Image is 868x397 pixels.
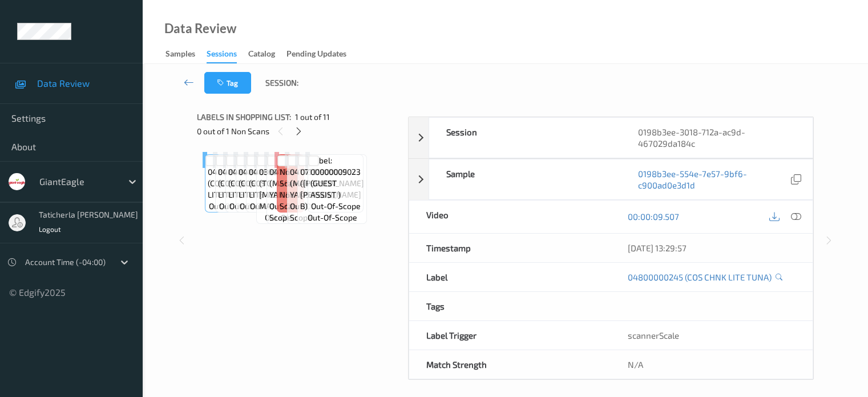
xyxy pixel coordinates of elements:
[265,212,314,223] span: out-of-scope
[409,117,813,158] div: Session0198b3ee-3018-712a-ac9d-467029da184c
[219,200,269,212] span: out-of-scope
[611,350,813,379] div: N/A
[250,200,300,212] span: out-of-scope
[286,46,358,62] a: Pending Updates
[290,200,337,223] span: out-of-scope
[248,46,286,62] a: Catalog
[209,200,259,212] span: out-of-scope
[229,200,279,212] span: out-of-scope
[409,292,611,320] div: Tags
[621,118,813,158] div: 0198b3ee-3018-712a-ac9d-467029da184c
[259,155,320,212] span: Label: 03680023298 (TC [MEDICAL_DATA] MA)
[239,155,290,200] span: Label: 04800000245 (COS CHNK LITE TUNA)
[218,155,270,200] span: Label: 04800000245 (COS CHNK LITE TUNA)
[280,155,301,189] span: Label: Non-Scan
[628,211,679,222] a: 00:00:09.507
[280,189,301,212] span: non-scan
[409,350,611,379] div: Match Strength
[295,111,330,123] span: 1 out of 11
[207,46,248,63] a: Sessions
[204,72,251,94] button: Tag
[197,111,291,123] span: Labels in shopping list:
[164,23,236,34] div: Data Review
[300,155,364,212] span: Label: 07131900025 ([PERSON_NAME] [PERSON_NAME] B)
[409,263,611,291] div: Label
[310,155,361,200] span: Label: 00000009023 (GUEST ASSIST )
[628,242,796,254] div: [DATE] 13:29:57
[308,212,357,223] span: out-of-scope
[638,168,789,191] a: 0198b3ee-554e-7e57-9bf6-c900ad0e3d1d
[409,321,611,350] div: Label Trigger
[228,155,280,200] span: Label: 04800000245 (COS CHNK LITE TUNA)
[165,46,207,62] a: Samples
[611,321,813,350] div: scannerScale
[628,271,772,283] a: 04800000245 (COS CHNK LITE TUNA)
[165,48,195,62] div: Samples
[197,124,400,138] div: 0 out of 1 Non Scans
[409,234,611,262] div: Timestamp
[429,118,621,158] div: Session
[429,159,621,199] div: Sample
[409,159,813,200] div: Sample0198b3ee-554e-7e57-9bf6-c900ad0e3d1d
[269,200,316,223] span: out-of-scope
[311,200,361,212] span: out-of-scope
[240,200,289,212] span: out-of-scope
[208,155,260,200] span: Label: 04800000245 (COS CHNK LITE TUNA)
[409,200,611,233] div: Video
[207,48,237,63] div: Sessions
[286,48,346,62] div: Pending Updates
[269,155,316,200] span: Label: 04178900711 (MARUCHAN YAKISOBA )
[249,155,301,200] span: Label: 04800000245 (COS CHNK LITE TUNA)
[265,77,298,89] span: Session:
[290,155,337,200] span: Label: 04178900711 (MARUCHAN YAKISOBA )
[248,48,275,62] div: Catalog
